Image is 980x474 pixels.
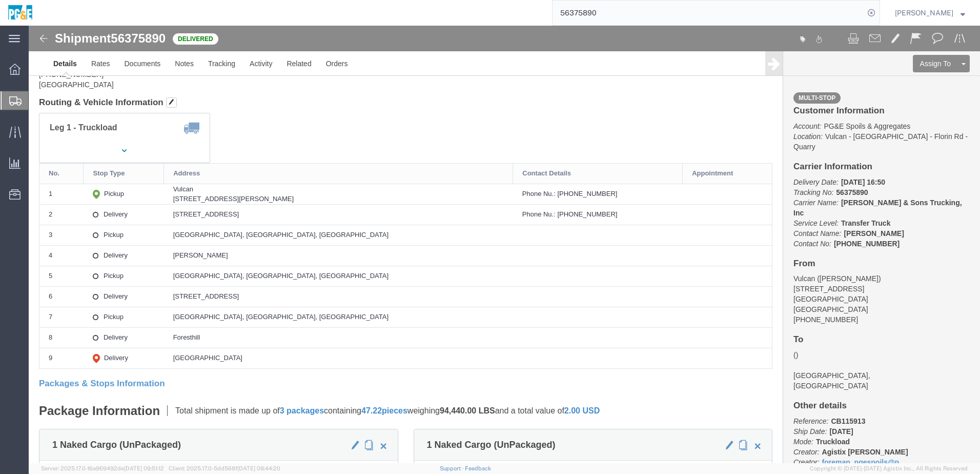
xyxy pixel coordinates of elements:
[465,465,491,471] a: Feedback
[553,1,864,25] input: Search for shipment number, reference number
[894,7,966,19] button: [PERSON_NAME]
[810,464,968,473] span: Copyright © [DATE]-[DATE] Agistix Inc., All Rights Reserved
[237,465,280,471] span: [DATE] 08:44:20
[440,465,465,471] a: Support
[895,7,953,18] span: Evelyn Angel
[124,465,164,471] span: [DATE] 09:51:12
[169,465,280,471] span: Client: 2025.17.0-5dd568f
[29,26,980,463] iframe: FS Legacy Container
[41,465,164,471] span: Server: 2025.17.0-16a969492de
[7,5,33,21] img: logo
